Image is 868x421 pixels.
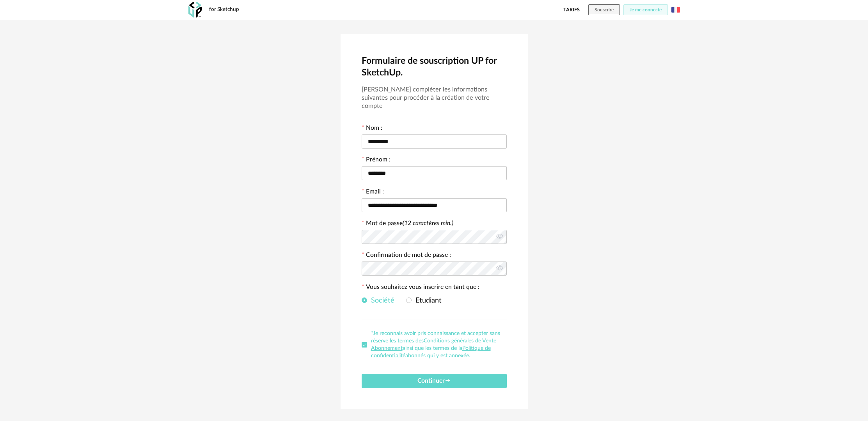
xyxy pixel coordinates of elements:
label: Confirmation de mot de passe : [362,252,451,260]
h2: Formulaire de souscription UP for SketchUp. [362,55,507,79]
a: Conditions générales de Vente Abonnement [371,338,496,351]
label: Prénom : [362,157,391,165]
img: OXP [188,2,202,18]
div: for Sketchup [209,6,239,13]
span: Souscrire [595,7,614,12]
label: Vous souhaitez vous inscrire en tant que : [362,284,479,292]
span: *Je reconnais avoir pris connaissance et accepter sans réserve les termes des ainsi que les terme... [371,331,500,358]
h3: [PERSON_NAME] compléter les informations suivantes pour procéder à la création de votre compte [362,86,507,110]
i: (12 caractères min.) [403,220,453,226]
span: Je me connecte [630,7,662,12]
span: Continuer [417,378,451,384]
img: fr [671,5,680,14]
a: Politique de confidentialité [371,346,491,358]
label: Email : [362,189,384,197]
button: Souscrire [588,4,620,15]
label: Mot de passe [366,220,453,226]
button: Je me connecte [623,4,668,15]
span: Etudiant [412,297,442,304]
label: Nom : [362,125,382,133]
button: Continuer [362,374,507,388]
a: Tarifs [563,4,580,15]
span: Société [367,297,394,304]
